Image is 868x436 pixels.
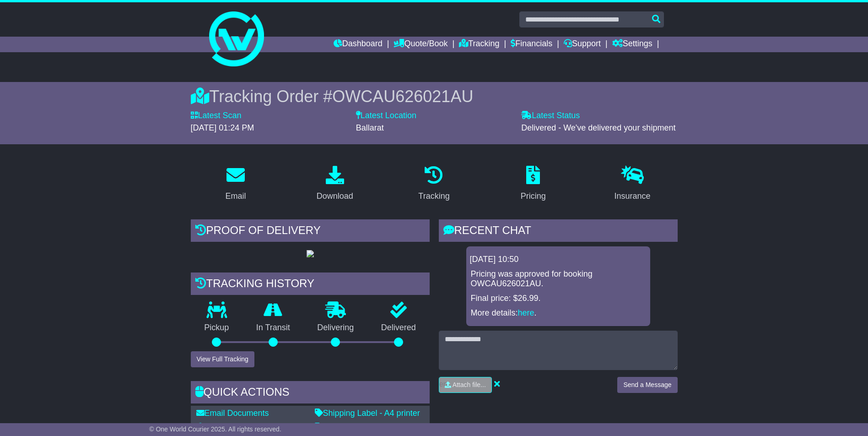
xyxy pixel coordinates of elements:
[367,323,430,333] p: Delivered
[219,163,252,206] a: Email
[311,163,359,206] a: Download
[564,37,601,52] a: Support
[225,190,246,202] div: Email
[191,123,254,132] span: [DATE] 01:24 PM
[471,308,646,318] p: More details: .
[191,323,243,333] p: Pickup
[304,323,368,333] p: Delivering
[191,111,242,121] label: Latest Scan
[191,351,254,367] button: View Full Tracking
[149,425,281,433] span: © One World Courier 2025. All rights reserved.
[609,163,657,206] a: Insurance
[418,190,449,202] div: Tracking
[317,190,353,202] div: Download
[356,123,384,132] span: Ballarat
[191,87,678,106] div: Tracking Order #
[521,111,580,121] label: Latest Status
[191,219,430,244] div: Proof of Delivery
[470,255,647,265] div: [DATE] 10:50
[412,163,455,206] a: Tracking
[191,272,430,297] div: Tracking history
[394,37,447,52] a: Quote/Book
[615,190,651,202] div: Insurance
[471,269,646,289] p: Pricing was approved for booking OWCAU626021AU.
[521,190,546,202] div: Pricing
[439,219,678,244] div: RECENT CHAT
[243,323,304,333] p: In Transit
[612,37,652,52] a: Settings
[307,250,314,257] img: GetPodImage
[511,37,552,52] a: Financials
[356,111,416,121] label: Latest Location
[334,37,383,52] a: Dashboard
[617,377,677,393] button: Send a Message
[521,123,675,132] span: Delivered - We've delivered your shipment
[191,381,430,406] div: Quick Actions
[196,409,269,418] a: Email Documents
[518,308,534,317] a: here
[315,409,420,418] a: Shipping Label - A4 printer
[332,87,473,106] span: OWCAU626021AU
[471,294,646,304] p: Final price: $26.99.
[515,163,552,206] a: Pricing
[459,37,499,52] a: Tracking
